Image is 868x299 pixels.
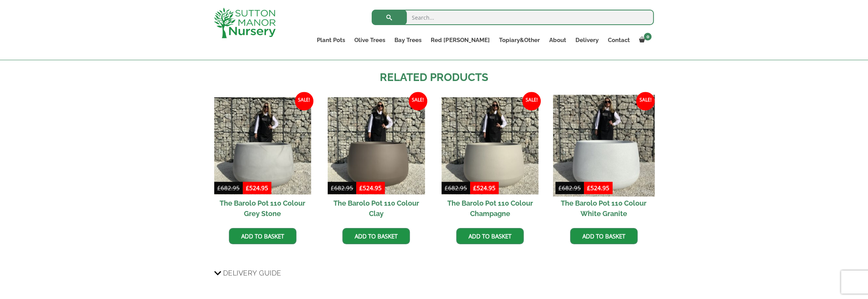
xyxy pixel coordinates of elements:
[544,35,570,46] a: About
[217,184,221,192] span: £
[229,228,296,244] a: Add to basket: “The Barolo Pot 110 Colour Grey Stone”
[445,184,448,192] span: £
[644,33,651,41] span: 0
[442,97,538,194] img: The Barolo Pot 110 Colour Champagne
[214,97,311,222] a: Sale! The Barolo Pot 110 Colour Grey Stone
[555,194,652,222] h2: The Barolo Pot 110 Colour White Granite
[442,97,538,222] a: Sale! The Barolo Pot 110 Colour Champagne
[214,8,276,38] img: logo
[494,35,544,46] a: Topiary&Other
[603,35,634,46] a: Contact
[246,184,249,192] span: £
[473,184,477,192] span: £
[587,184,591,192] span: £
[442,194,538,222] h2: The Barolo Pot 110 Colour Champagne
[214,69,654,86] h2: Related products
[328,97,425,222] a: Sale! The Barolo Pot 110 Colour Clay
[570,228,638,244] a: Add to basket: “The Barolo Pot 110 Colour White Granite”
[217,184,240,192] bdi: 682.95
[558,184,562,192] span: £
[587,184,609,192] bdi: 524.95
[522,92,541,110] span: Sale!
[359,184,363,192] span: £
[426,35,494,46] a: Red [PERSON_NAME]
[409,92,427,110] span: Sale!
[555,97,652,222] a: Sale! The Barolo Pot 110 Colour White Granite
[350,35,390,46] a: Olive Trees
[295,92,313,110] span: Sale!
[328,194,425,222] h2: The Barolo Pot 110 Colour Clay
[359,184,382,192] bdi: 524.95
[214,97,311,194] img: The Barolo Pot 110 Colour Grey Stone
[558,184,581,192] bdi: 682.95
[372,10,654,25] input: Search...
[312,35,350,46] a: Plant Pots
[636,92,655,110] span: Sale!
[570,35,603,46] a: Delivery
[553,95,655,197] img: The Barolo Pot 110 Colour White Granite
[456,228,524,244] a: Add to basket: “The Barolo Pot 110 Colour Champagne”
[223,266,281,280] span: Delivery Guide
[214,194,311,222] h2: The Barolo Pot 110 Colour Grey Stone
[342,228,410,244] a: Add to basket: “The Barolo Pot 110 Colour Clay”
[473,184,496,192] bdi: 524.95
[246,184,268,192] bdi: 524.95
[390,35,426,46] a: Bay Trees
[331,184,334,192] span: £
[634,35,654,46] a: 0
[445,184,467,192] bdi: 682.95
[328,97,425,194] img: The Barolo Pot 110 Colour Clay
[331,184,353,192] bdi: 682.95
